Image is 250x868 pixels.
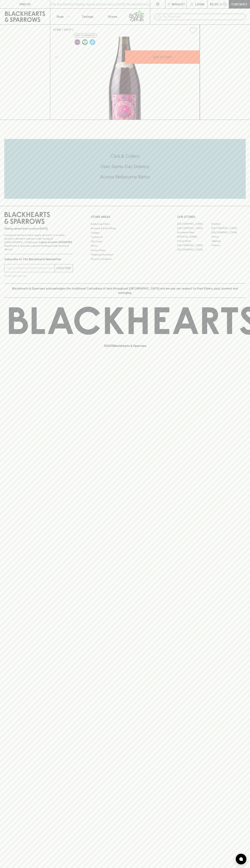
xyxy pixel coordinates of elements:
p: ADD TO CART [153,55,172,59]
a: [GEOGRAPHIC_DATA] [177,243,211,248]
h5: Click & Collect [4,153,246,159]
a: Wonderful as is, but a slight chill will enhance the aromatics and give it a beautiful crunch. [89,38,96,46]
a: Terms & Conditions [91,257,159,261]
img: 39937.png [50,37,200,120]
p: 0 [224,3,226,5]
a: Brunswick West [177,230,211,235]
p: $0.00 [210,2,218,6]
h5: Uber Same-Day Delivery [4,164,246,169]
a: Made without the use of any animal products. [81,38,89,46]
a: HOME [53,28,61,31]
div: Call to action block [4,139,246,199]
p: Subscribe to The Blackhearts Newsletter [4,257,73,261]
button: Add to wishlist [188,26,198,35]
button: ADD TO CART [125,50,200,64]
p: OTHER AREAS [91,215,159,219]
input: e.g. jane@blackheartsandsparrows.com.au [7,265,55,271]
a: Prahran [211,243,246,248]
p: Wishlist [172,2,185,6]
p: Tastings [82,14,93,19]
img: Lo-Fi [75,39,80,45]
button: Shop [50,9,75,24]
button: SUBSCRIBE [55,264,73,272]
a: [GEOGRAPHIC_DATA] [211,230,246,235]
a: Contact Us [91,235,159,239]
a: Fitzroy [211,235,246,239]
h5: Across Melbourne Metro [4,174,246,180]
p: We will never spam you [4,274,73,278]
p: SUBSCRIBE [56,266,71,270]
p: Checkout [231,2,247,6]
a: Shipping Information [91,253,159,257]
a: Gift Cards [91,239,159,244]
img: Chilled Red [90,39,95,45]
p: OUR STORES [177,215,246,219]
a: [PERSON_NAME] [177,235,211,239]
p: FIND US [19,2,31,6]
p: Login [195,2,204,6]
p: Sibling owned and run since [DATE] [4,227,73,230]
button: Add to wishlist [74,33,97,38]
a: Bottle Drop FAQ's [91,222,159,226]
a: Stores [100,9,125,24]
a: Careers [91,231,159,235]
a: SHOP [64,28,72,31]
strong: Liquor License #32064953 [39,241,72,244]
a: Privacy Policy [91,248,159,252]
a: Geelong [211,239,246,243]
p: Shop [56,14,64,19]
a: Tastings [75,9,100,24]
img: Vegan [82,39,88,45]
img: bubble-icon [239,857,243,861]
a: [GEOGRAPHIC_DATA] [177,248,211,252]
a: Braddon [211,222,246,226]
a: Fitzroy North [177,239,211,243]
p: Blackhearts & Sparrows acknowledges the traditional Custodians of land throughout [GEOGRAPHIC_DAT... [7,286,243,295]
p: Stores [108,14,117,19]
a: [GEOGRAPHIC_DATA] [211,226,246,230]
a: [GEOGRAPHIC_DATA] [177,222,211,226]
p: It is against the law to sell or supply alcohol to, or to obtain alcohol on behalf of a person un... [4,233,73,251]
input: Try "Pinot noir" [163,14,243,20]
a: FAQ's [91,244,159,248]
a: Some may call it natural, others minimum intervention, either way, it’s hands off & maybe even a ... [74,38,81,46]
a: [GEOGRAPHIC_DATA] [177,226,211,230]
a: Business & Bulk Gifting [91,226,159,231]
